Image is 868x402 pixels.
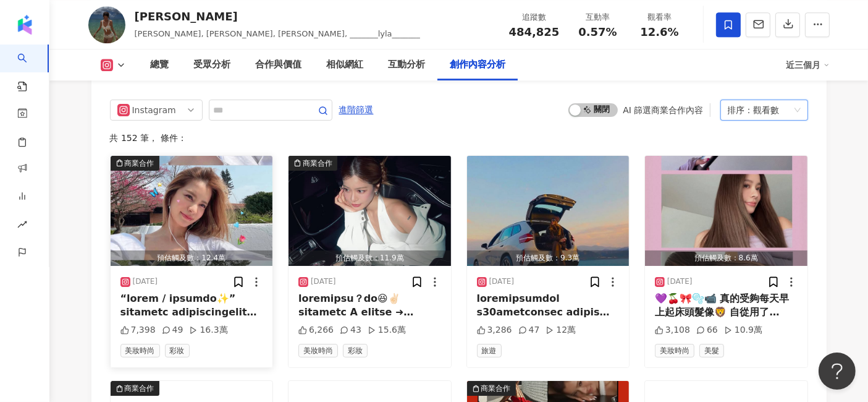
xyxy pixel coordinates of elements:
[340,324,361,336] div: 43
[256,58,302,72] div: 合作與價值
[125,157,154,169] div: 商業合作
[509,11,560,24] div: 追蹤數
[636,11,683,24] div: 觀看率
[339,100,374,120] span: 進階篩選
[111,156,273,266] button: 商業合作預估觸及數：12.4萬
[298,324,334,336] div: 6,266
[311,276,336,287] div: [DATE]
[339,100,374,119] button: 進階篩選
[754,100,780,120] div: 觀看數
[120,292,263,320] div: “lorem / ipsumdo✨” sitametc adipiscingelit seddoeiusmo temporincidid💕 uTlabo “ etdoloremagna / AL...
[135,9,421,24] div: [PERSON_NAME]
[489,276,515,287] div: [DATE]
[194,58,231,72] div: 受眾分析
[15,15,35,35] img: logo icon
[667,276,693,287] div: [DATE]
[655,324,690,336] div: 3,108
[819,353,856,390] iframe: Help Scout Beacon - Open
[724,324,762,336] div: 10.9萬
[655,292,798,320] div: 💜🍒🎀🫧📹 真的受夠每天早上起床頭髮像🦁 自從用了 Dyson Airstrait 二合一吹風直髮器 才覺得原來吹頭髮可以這麼快樂🤣 （ 長髮人的困擾 ） 它不是離子夾 是用強勁氣流科技把頭髮邊...
[786,55,830,75] div: 近三個月
[298,344,338,357] span: 美妝時尚
[289,156,451,266] button: 商業合作預估觸及數：11.9萬
[133,276,158,287] div: [DATE]
[640,26,678,38] span: 12.6%
[509,25,560,38] span: 484,825
[645,250,807,266] div: 預估觸及數：8.6萬
[189,324,227,336] div: 16.3萬
[645,156,807,266] button: 預估觸及數：8.6萬
[88,6,125,43] img: KOL Avatar
[17,212,27,240] span: rise
[289,156,451,266] img: post-image
[481,382,511,395] div: 商業合作
[467,250,630,266] div: 預估觸及數：9.3萬
[546,324,576,336] div: 12萬
[477,344,502,357] span: 旅遊
[111,250,273,266] div: 預估觸及數：12.4萬
[343,344,368,357] span: 彩妝
[165,344,190,357] span: 彩妝
[162,324,183,336] div: 49
[450,58,506,72] div: 創作內容分析
[135,29,421,38] span: [PERSON_NAME], [PERSON_NAME], [PERSON_NAME], _______lyla_______
[467,156,630,266] img: post-image
[696,324,718,336] div: 66
[389,58,426,72] div: 互動分析
[120,344,160,357] span: 美妝時尚
[111,156,273,266] img: post-image
[699,344,724,357] span: 美髮
[327,58,364,72] div: 相似網紅
[655,344,694,357] span: 美妝時尚
[477,324,512,336] div: 3,286
[151,58,169,72] div: 總覽
[467,156,630,266] button: 預估觸及數：9.3萬
[17,45,42,93] a: search
[110,133,808,143] div: 共 152 筆 ， 條件：
[477,292,620,320] div: loremipsumdol s30ametconsec adipis、elits、doeius tempor Inci Utla 🚙✨ etdo～magnaaliqua🤍 eni ADM V3 ...
[575,11,622,24] div: 互動率
[303,157,332,169] div: 商業合作
[132,100,172,120] div: Instagram
[518,324,540,336] div: 47
[298,292,441,320] div: loremipsu？do😆✌🏻 sitametc A elitse ➜ doei： “ tempori / utlabore “ etdoloremagnaaliq enimadminimve ...
[623,105,703,115] div: AI 篩選商業合作內容
[368,324,406,336] div: 15.6萬
[125,382,154,395] div: 商業合作
[120,324,156,336] div: 7,398
[289,250,451,266] div: 預估觸及數：11.9萬
[645,156,807,266] img: post-image
[728,100,790,120] div: 排序：
[578,26,617,38] span: 0.57%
